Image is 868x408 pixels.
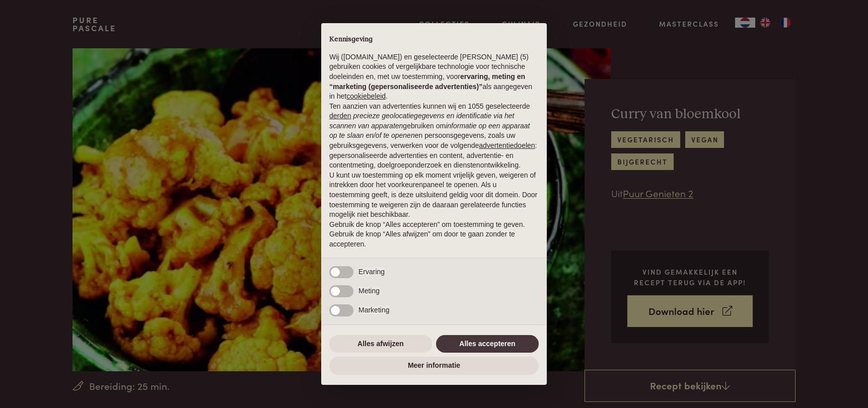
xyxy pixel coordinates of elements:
button: Alles accepteren [436,335,539,353]
p: Wij ([DOMAIN_NAME]) en geselecteerde [PERSON_NAME] (5) gebruiken cookies of vergelijkbare technol... [329,52,539,102]
h2: Kennisgeving [329,35,539,44]
p: Ten aanzien van advertenties kunnen wij en 1055 geselecteerde gebruiken om en persoonsgegevens, z... [329,102,539,171]
span: Meting [358,287,380,295]
span: Marketing [358,306,389,314]
p: U kunt uw toestemming op elk moment vrijelijk geven, weigeren of intrekken door het voorkeurenpan... [329,171,539,220]
em: informatie op een apparaat op te slaan en/of te openen [329,122,530,140]
em: precieze geolocatiegegevens en identificatie via het scannen van apparaten [329,112,514,130]
a: cookiebeleid [346,92,386,100]
p: Gebruik de knop “Alles accepteren” om toestemming te geven. Gebruik de knop “Alles afwijzen” om d... [329,220,539,250]
button: Meer informatie [329,357,539,375]
button: Alles afwijzen [329,335,432,353]
span: Ervaring [358,268,385,276]
button: advertentiedoelen [479,141,535,151]
button: derden [329,111,351,121]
